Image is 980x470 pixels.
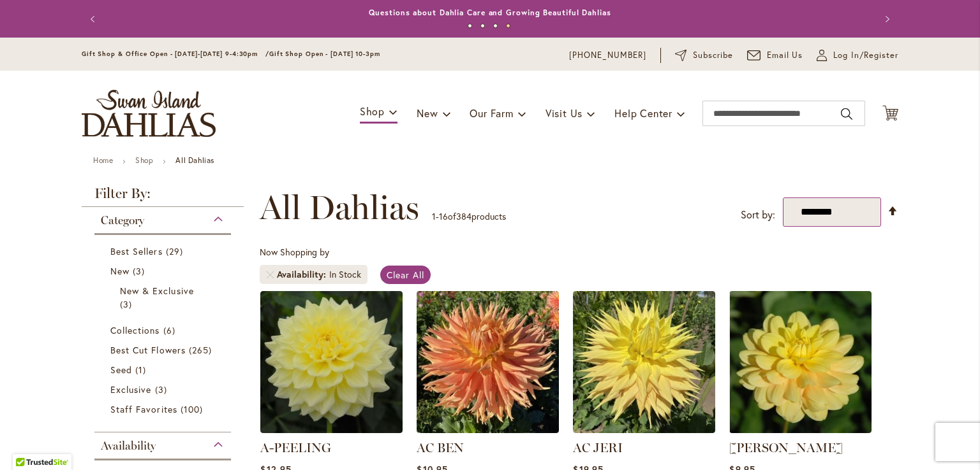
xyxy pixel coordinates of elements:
[181,402,206,416] span: 100
[10,425,45,460] iframe: Launch Accessibility Center
[120,284,209,311] a: New &amp; Exclusive
[817,49,898,62] a: Log In/Register
[417,440,464,455] a: AC BEN
[110,264,218,278] a: New
[675,49,733,62] a: Subscribe
[110,344,186,356] span: Best Cut Flowers
[480,24,485,28] button: 2 of 4
[493,24,498,28] button: 3 of 4
[155,383,170,396] span: 3
[747,49,803,62] a: Email Us
[166,245,186,258] span: 29
[110,245,163,257] span: Best Sellers
[101,213,144,227] span: Category
[110,265,130,277] span: New
[470,106,513,120] span: Our Farm
[135,155,153,165] a: Shop
[468,24,472,28] button: 1 of 4
[110,402,218,416] a: Staff Favorites
[329,268,361,281] div: In Stock
[82,90,216,137] a: store logo
[417,424,559,436] a: AC BEN
[432,206,506,227] p: - of products
[506,24,510,28] button: 4 of 4
[120,297,135,311] span: 3
[93,155,113,165] a: Home
[873,6,898,32] button: Next
[417,291,559,433] img: AC BEN
[135,363,149,376] span: 1
[82,50,269,58] span: Gift Shop & Office Open - [DATE]-[DATE] 9-4:30pm /
[767,49,803,62] span: Email Us
[573,424,715,436] a: AC Jeri
[189,343,215,357] span: 265
[175,155,214,165] strong: All Dahlias
[387,269,424,281] span: Clear All
[360,104,385,118] span: Shop
[693,49,733,62] span: Subscribe
[82,187,244,207] strong: Filter By:
[110,383,218,396] a: Exclusive
[417,106,438,120] span: New
[380,266,431,284] a: Clear All
[260,246,329,258] span: Now Shopping by
[260,424,403,436] a: A-Peeling
[266,271,274,278] a: Remove Availability In Stock
[573,291,715,433] img: AC Jeri
[833,49,898,62] span: Log In/Register
[133,264,148,278] span: 3
[269,50,380,58] span: Gift Shop Open - [DATE] 10-3pm
[260,189,419,227] span: All Dahlias
[120,285,194,297] span: New & Exclusive
[569,49,646,62] a: [PHONE_NUMBER]
[614,106,672,120] span: Help Center
[110,363,218,376] a: Seed
[110,324,218,337] a: Collections
[439,210,448,222] span: 16
[729,440,843,455] a: [PERSON_NAME]
[432,210,436,222] span: 1
[101,439,156,453] span: Availability
[573,440,623,455] a: AC JERI
[110,364,132,376] span: Seed
[729,291,872,433] img: AHOY MATEY
[456,210,471,222] span: 384
[110,383,151,395] span: Exclusive
[110,324,160,336] span: Collections
[260,440,331,455] a: A-PEELING
[163,324,179,337] span: 6
[741,203,775,227] label: Sort by:
[110,403,177,415] span: Staff Favorites
[110,245,218,258] a: Best Sellers
[277,268,329,281] span: Availability
[369,8,611,17] a: Questions about Dahlia Care and Growing Beautiful Dahlias
[260,291,403,433] img: A-Peeling
[729,424,872,436] a: AHOY MATEY
[82,6,107,32] button: Previous
[110,343,218,357] a: Best Cut Flowers
[546,106,583,120] span: Visit Us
